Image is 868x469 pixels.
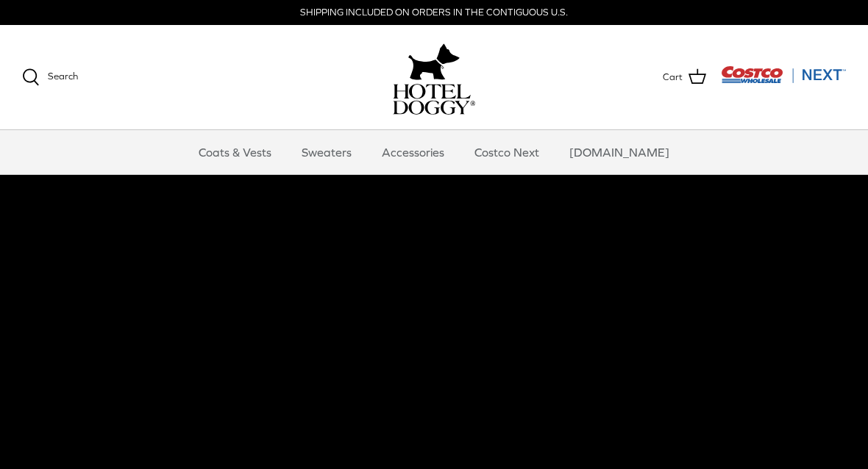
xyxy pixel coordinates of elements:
a: Visit Costco Next [721,75,846,86]
a: Search [22,68,78,86]
a: [DOMAIN_NAME] [556,130,683,174]
img: hoteldoggy.com [408,40,460,84]
img: hoteldoggycom [393,84,475,115]
a: Costco Next [461,130,552,174]
a: Sweaters [288,130,365,174]
a: Accessories [369,130,458,174]
a: Cart [663,68,706,87]
a: Coats & Vests [185,130,285,174]
span: Search [48,71,78,82]
img: Costco Next [721,65,846,84]
a: hoteldoggy.com hoteldoggycom [393,40,475,115]
span: Cart [663,70,683,85]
